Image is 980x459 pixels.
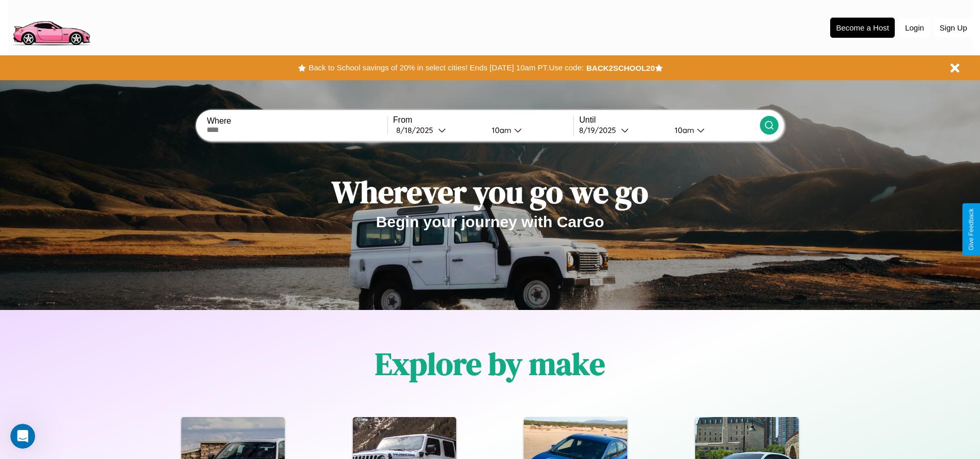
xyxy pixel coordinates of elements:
[666,125,760,136] button: 10am
[586,64,655,72] b: BACK2SCHOOL20
[375,343,605,385] h1: Explore by make
[207,116,387,126] label: Where
[670,125,697,135] div: 10am
[306,61,586,75] button: Back to School savings of 20% in select cities! Ends [DATE] 10am PT.Use code:
[10,424,35,449] iframe: Intercom live chat
[484,125,574,136] button: 10am
[8,5,95,48] img: logo
[579,125,621,135] div: 8 / 19 / 2025
[393,115,573,125] label: From
[579,115,759,125] label: Until
[935,18,972,37] button: Sign Up
[393,125,484,136] button: 8/18/2025
[830,18,895,38] button: Become a Host
[487,125,514,135] div: 10am
[396,125,438,135] div: 8 / 18 / 2025
[968,209,975,250] div: Give Feedback
[900,18,929,37] button: Login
